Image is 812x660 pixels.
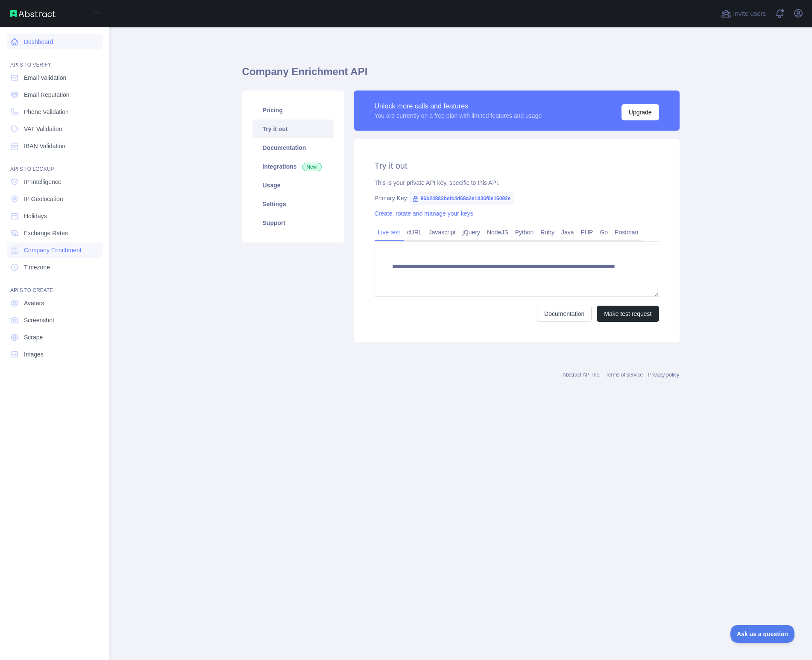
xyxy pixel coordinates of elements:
[7,242,103,258] a: Company Enrichment
[375,101,542,111] div: Unlock more calls and features
[7,277,103,294] div: API'S TO CREATE
[252,101,334,120] a: Pricing
[24,142,65,150] span: IBAN Validation
[719,7,768,20] button: Invite users
[24,108,69,116] span: Phone Validation
[375,111,542,120] div: You are currently on a free plan with limited features and usage
[459,225,484,239] a: jQuery
[537,306,592,322] a: Documentation
[252,157,334,176] a: Integrations New
[242,65,680,85] h1: Company Enrichment API
[484,225,512,239] a: NodeJS
[24,316,54,324] span: Screenshot
[621,104,659,120] button: Upgrade
[7,225,103,241] a: Exchange Rates
[425,225,459,239] a: Javascript
[409,192,514,205] span: 96b24883befc4d68a2e1d36f0e16092e
[7,34,103,50] a: Dashboard
[7,191,103,207] a: IP Geolocation
[24,91,70,99] span: Email Reputation
[733,9,766,19] span: Invite users
[252,120,334,138] a: Try it out
[24,229,68,237] span: Exchange Rates
[375,210,473,217] a: Create, rotate and manage your keys
[10,10,56,17] img: Abstract API
[611,225,642,239] a: Postman
[302,163,322,171] span: New
[252,138,334,157] a: Documentation
[252,176,334,195] a: Usage
[648,372,679,378] a: Privacy policy
[24,246,82,254] span: Company Enrichment
[512,225,537,239] a: Python
[606,372,643,378] a: Terms of service
[577,225,597,239] a: PHP
[7,295,103,311] a: Avatars
[7,70,103,85] a: Email Validation
[596,225,611,239] a: Go
[7,104,103,120] a: Phone Validation
[375,225,404,239] a: Live test
[24,125,62,133] span: VAT Validation
[375,160,659,172] h2: Try it out
[7,174,103,190] a: IP Intelligence
[7,138,103,154] a: IBAN Validation
[24,263,50,272] span: Timezone
[24,333,43,342] span: Scrape
[24,73,66,82] span: Email Validation
[404,225,425,239] a: cURL
[7,347,103,362] a: Images
[7,330,103,345] a: Scrape
[375,194,659,202] div: Primary Key:
[7,87,103,102] a: Email Reputation
[537,225,558,239] a: Ruby
[24,350,44,359] span: Images
[730,625,795,643] iframe: Toggle Customer Support
[7,260,103,275] a: Timezone
[252,195,334,213] a: Settings
[7,51,103,68] div: API'S TO VERIFY
[24,299,44,307] span: Avatars
[7,208,103,224] a: Holidays
[24,195,63,203] span: IP Geolocation
[252,213,334,232] a: Support
[597,306,659,322] button: Make test request
[24,178,62,186] span: IP Intelligence
[7,312,103,328] a: Screenshot
[563,372,601,378] a: Abstract API Inc.
[375,178,659,187] div: This is your private API key, specific to this API.
[7,155,103,172] div: API'S TO LOOKUP
[24,212,47,220] span: Holidays
[558,225,577,239] a: Java
[7,121,103,137] a: VAT Validation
